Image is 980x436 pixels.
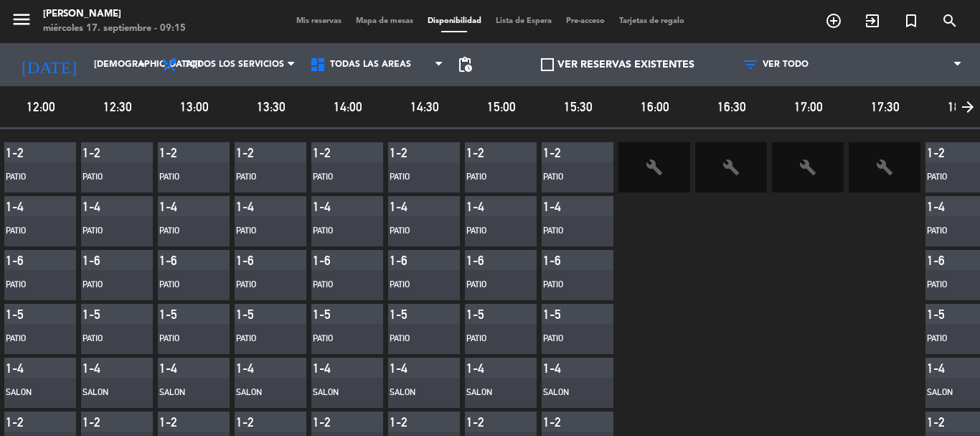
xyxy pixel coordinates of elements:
div: PATIO [466,224,517,238]
span: pending_actions [456,56,473,73]
div: 1-4 [466,361,502,376]
div: 1-4 [543,361,579,376]
div: 1-2 [466,145,502,160]
div: 1-4 [236,199,272,214]
span: Mis reservas [289,17,349,25]
div: 1-5 [236,307,272,322]
div: 1-6 [390,253,425,268]
span: Disponibilidad [420,17,489,25]
div: 1-2 [236,145,272,160]
span: 15:00 [465,96,537,117]
div: 1-4 [159,361,195,376]
div: 1-5 [313,307,349,322]
div: 1-2 [390,145,425,160]
div: 1-4 [159,199,195,214]
div: PATIO [466,332,517,346]
div: PATIO [313,224,363,238]
div: PATIO [6,278,56,292]
div: SALON [543,386,593,400]
i: add_circle_outline [825,12,842,29]
div: PATIO [236,332,286,346]
div: 1-2 [313,414,349,430]
div: SALON [390,386,440,400]
div: 1-4 [313,199,349,214]
div: 1-2 [6,145,42,160]
span: Todas las áreas [330,60,411,70]
div: 1-4 [83,199,118,214]
div: 1-2 [83,145,118,160]
div: PATIO [6,332,56,346]
i: build [876,159,893,176]
div: PATIO [390,278,440,292]
div: SALON [466,386,517,400]
div: PATIO [313,170,363,185]
div: 1-4 [543,199,579,214]
span: 12:30 [81,96,154,117]
div: PATIO [159,332,209,346]
span: Todos los servicios [185,60,284,70]
div: PATIO [927,278,977,292]
div: PATIO [927,224,977,238]
div: PATIO [927,170,977,185]
div: 1-2 [83,414,118,430]
div: [PERSON_NAME] [43,7,186,22]
span: 14:30 [388,96,461,117]
div: SALON [927,386,977,400]
div: PATIO [83,278,133,292]
div: 1-2 [543,414,579,430]
div: PATIO [390,332,440,346]
div: PATIO [159,170,209,185]
div: 1-6 [543,253,579,268]
div: PATIO [543,278,593,292]
div: SALON [159,386,209,400]
span: VER TODO [763,60,809,70]
div: 1-4 [83,361,118,376]
div: 1-4 [927,199,963,214]
div: 1-5 [927,307,963,322]
div: PATIO [466,278,517,292]
div: 1-4 [6,199,42,214]
div: PATIO [236,224,286,238]
div: 1-5 [543,307,579,322]
div: 1-2 [236,414,272,430]
span: 16:00 [618,96,691,117]
div: PATIO [543,332,593,346]
span: 13:00 [158,96,230,117]
label: VER RESERVAS EXISTENTES [541,57,694,73]
div: PATIO [390,224,440,238]
div: 1-4 [6,361,42,376]
div: PATIO [83,224,133,238]
div: 1-4 [236,361,272,376]
div: SALON [83,386,133,400]
div: PATIO [390,170,440,185]
div: 1-2 [466,414,502,430]
div: PATIO [466,170,517,185]
div: 1-6 [466,253,502,268]
div: 1-6 [6,253,42,268]
div: 1-5 [390,307,425,322]
span: 17:00 [772,96,844,117]
i: search [941,12,958,29]
div: 1-2 [6,414,42,430]
div: miércoles 17. septiembre - 09:15 [43,22,186,36]
div: PATIO [6,170,56,185]
span: Tarjetas de regalo [612,17,692,25]
div: 1-6 [83,253,118,268]
div: PATIO [236,278,286,292]
div: 1-6 [236,253,272,268]
div: PATIO [6,224,56,238]
span: Pre-acceso [559,17,612,25]
div: 1-2 [543,145,579,160]
div: 1-4 [927,361,963,376]
i: build [722,159,740,176]
div: 1-5 [83,307,118,322]
div: PATIO [543,224,593,238]
div: PATIO [159,224,209,238]
div: 1-2 [390,414,425,430]
i: exit_to_app [864,12,881,29]
i: menu [11,9,32,30]
div: 1-2 [927,414,963,430]
span: 14:00 [311,96,384,117]
div: PATIO [313,332,363,346]
div: 1-2 [159,145,195,160]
